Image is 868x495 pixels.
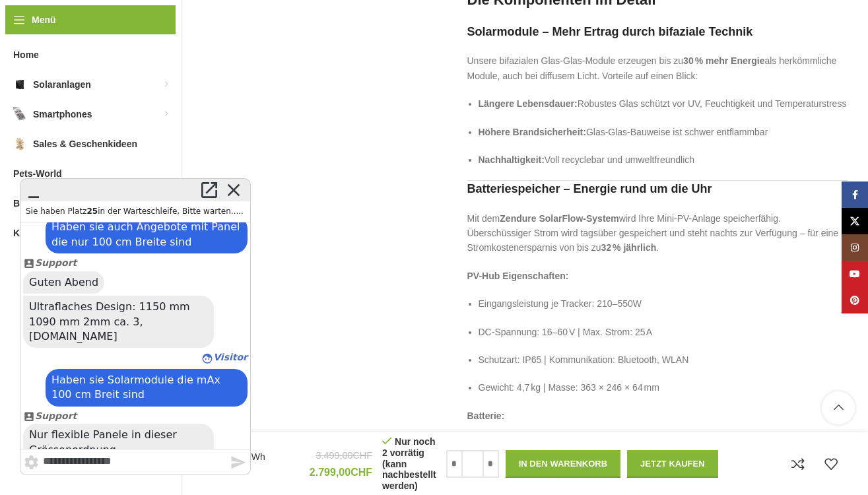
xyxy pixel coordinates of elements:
[179,3,200,21] i: 
[467,411,505,421] strong: Batterie:
[310,467,372,478] bdi: 2.799,00
[26,38,228,75] div: Haben sie auch Angebote mit Panel die nur 100 cm Breite sind
[3,230,228,285] div: 19:31:45
[479,352,848,367] p: Schutzart: IP65 | Kommunikation: Bluetooth, WLAN
[463,450,483,478] input: Produktmenge
[479,154,545,165] strong: Nachhaltigkeit:
[351,467,372,478] span: CHF
[467,25,753,38] strong: Solarmodule – Mehr Ertrag durch bifaziale Technik
[6,28,225,38] h6: Sie haben Platz in der Warteschleife, Bitte warten.....
[479,380,848,395] p: Gewicht: 4,7 kg | Masse: 363 × 246 × 64 mm
[3,3,24,21] i: 
[479,325,848,339] p: DC-Spannung: 16–60 V | Max. Strom: 25 A
[23,271,211,296] textarea: Type your message here...
[3,117,228,172] div: 19:31:23
[467,271,569,281] strong: PV-Hub Eigenschaften:
[3,117,194,170] div: Ultraflaches Design: 1150 mm 1090 mm 2mm ca. 3,[DOMAIN_NAME]
[33,73,91,96] span: Solaranlagen
[479,98,578,109] strong: Längere Lebensdauer:
[627,450,718,478] button: Jetzt kaufen
[479,296,848,311] p: Eingangsleistung je Tracker: 210–550W
[203,3,228,21] a: Chat beenden
[467,53,848,83] p: Unsere bifazialen Glas-Glas-Module erzeugen bis zu als herkömmliche Module, auch bei diffusem Lic...
[67,28,78,38] b: 25
[32,13,56,27] span: Menü
[3,93,84,115] div: Guten Abend
[467,182,712,195] strong: Batteriespeicher – Energie rund um die Uhr
[13,221,48,245] span: Kontakt
[683,55,764,66] strong: 30 % mehr Energie
[13,108,26,121] img: Smartphones
[842,208,868,234] a: X Social Link
[33,102,92,126] span: Smartphones
[3,233,15,244] i: Support
[15,79,57,90] span: Support
[13,162,62,185] span: Pets-World
[842,261,868,287] a: YouTube Social Link
[3,80,15,90] i: Support
[3,172,228,187] span: Nickname ändern
[479,127,586,137] strong: Höhere Brandsicherheit:
[822,391,855,424] a: Scroll to top button
[842,234,868,261] a: Instagram Social Link
[601,242,657,253] strong: 32 % jährlich
[211,278,227,290] a: Eine Nachricht senden
[500,213,618,224] strong: Zendure SolarFlow-System
[382,436,436,492] p: Nur noch 2 vorrätig (kann nachbestellt werden)
[506,450,620,478] button: In den Warenkorb
[352,450,372,461] span: CHF
[26,191,228,228] div: Haben sie Solarmodule die mAx 100 cm Breit sind
[15,232,57,243] span: Support
[842,287,868,313] a: Pinterest Social Link
[13,78,26,91] img: Solaranlagen
[479,96,848,111] p: Robustes Glas schützt vor UV, Feuchtigkeit und Temperaturstress
[842,181,868,208] a: Facebook Social Link
[193,174,228,184] span: Visitor
[13,191,34,215] span: Blog
[203,3,224,21] i: 
[3,77,228,117] div: 19:30:24
[467,211,848,255] p: Mit dem wird Ihre Mini-PV-Anlage speicherfähig. Überschüssiger Strom wird tagsüber gespeichert un...
[479,125,848,139] p: Glas-Glas-Bauweise ist schwer entflammbar
[33,132,137,156] span: Sales & Geschenkideen
[3,277,20,293] button: 
[13,43,39,67] span: Home
[3,3,28,21] a: minimieren.
[3,246,194,283] div: Nur flexible Panele in dieser Grössenordnung
[182,175,193,185] i: Visitor
[316,450,372,461] bdi: 3.499,00
[13,137,26,150] img: Sales & Geschenkideen
[479,152,848,167] p: Voll recyclebar und umweltfreundlich
[179,3,203,21] a: Popup
[211,277,227,292] i: 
